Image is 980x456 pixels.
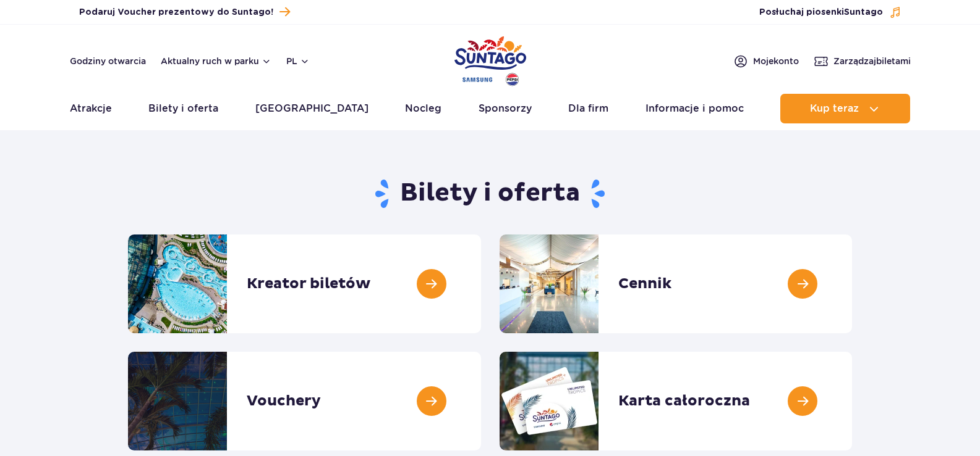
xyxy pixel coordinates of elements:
[405,94,441,123] a: Nocleg
[814,54,911,68] a: Zarządzajbiletami
[810,103,859,114] span: Kup teraz
[646,94,744,123] a: Informacje i pomoc
[148,94,218,123] a: Bilety i oferta
[79,6,273,19] span: Podaruj Voucher prezentowy do Suntago!
[70,55,146,67] a: Godziny otwarcia
[128,178,852,210] h1: Bilety i oferta
[161,56,271,66] button: Aktualny ruch w parku
[286,55,310,67] button: pl
[733,54,799,68] a: Mojekonto
[833,55,911,67] span: Zarządzaj biletami
[780,94,910,123] button: Kup teraz
[844,8,883,17] span: Suntago
[479,94,532,123] a: Sponsorzy
[454,31,526,88] a: Park of Poland
[255,94,369,123] a: [GEOGRAPHIC_DATA]
[79,4,290,20] a: Podaruj Voucher prezentowy do Suntago!
[753,55,799,67] span: Moje konto
[568,94,608,123] a: Dla firm
[70,94,112,123] a: Atrakcje
[759,6,901,19] button: Posłuchaj piosenkiSuntago
[759,6,883,19] span: Posłuchaj piosenki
